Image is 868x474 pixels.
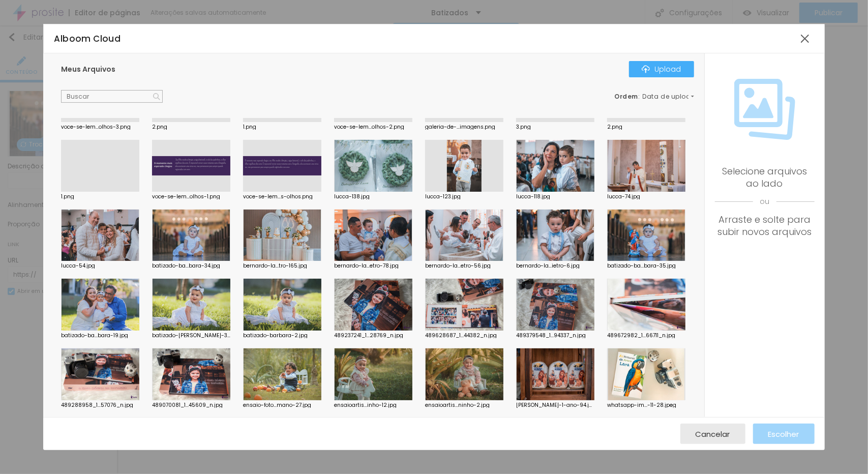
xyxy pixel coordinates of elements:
[61,194,139,199] div: 1.png
[629,61,694,77] button: IconeUpload
[152,403,230,408] div: 489070081_1...45609_n.jpg
[607,194,685,199] div: lucca-74.jpg
[243,333,321,338] div: batizado-barbara-2.jpg
[61,125,139,130] div: voce-se-lem...olhos-3.png
[642,65,681,73] div: Upload
[753,424,815,444] button: Escolher
[152,194,230,199] div: voce-se-lem...olhos-1.png
[516,333,594,338] div: 489379548_1...94337_n.jpg
[334,263,412,269] div: bernardo-la...etro-78.jpg
[61,333,139,338] div: batizado-ba...bara-19.jpg
[516,194,594,199] div: lucca-118.jpg
[61,403,139,408] div: 489288958_1...57076_n.jpg
[152,263,230,269] div: batizado-ba...bara-34.jpg
[243,263,321,269] div: bernardo-la...tro-165.jpg
[54,33,121,45] span: Alboom Cloud
[607,125,685,130] div: 2.png
[243,194,321,199] div: voce-se-lem...s-olhos.png
[334,403,412,408] div: ensaioartis...inho-12.jpg
[61,64,115,74] span: Meus Arquivos
[61,263,139,269] div: lucca-54.jpg
[607,263,685,269] div: batizado-ba...bara-35.jpg
[615,94,694,100] div: :
[680,424,745,444] button: Cancelar
[516,403,594,408] div: [PERSON_NAME]-1-ano-94.jpg
[243,403,321,408] div: ensaio-foto...mano-27.jpg
[734,79,795,140] img: Icone
[696,430,730,438] span: Cancelar
[425,333,503,338] div: 489628687_1...44382_n.jpg
[516,263,594,269] div: bernardo-la...ietro-6.jpg
[153,93,160,100] img: Icone
[334,194,412,199] div: lucca-138.jpg
[607,403,685,408] div: whatsapp-im...-11-28.jpeg
[425,403,503,408] div: ensaioartis...ninho-2.jpg
[607,333,685,338] div: 489672982_1...66711_n.jpg
[334,333,412,338] div: 489237241_1...28769_n.jpg
[152,125,230,130] div: 2.png
[334,125,412,130] div: voce-se-lem...olhos-2.png
[152,333,230,338] div: batizado-[PERSON_NAME]-3.jpg
[715,165,815,238] div: Selecione arquivos ao lado Arraste e solte para subir novos arquivos
[643,94,696,100] span: Data de upload
[243,125,321,130] div: 1.png
[425,263,503,269] div: bernardo-la...etro-56.jpg
[425,194,503,199] div: lucca-123.jpg
[61,90,163,103] input: Buscar
[615,92,639,101] span: Ordem
[516,125,594,130] div: 3.png
[715,190,815,214] span: ou
[425,125,503,130] div: galeria-de-...imagens.png
[642,65,650,73] img: Icone
[768,430,799,438] span: Escolher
